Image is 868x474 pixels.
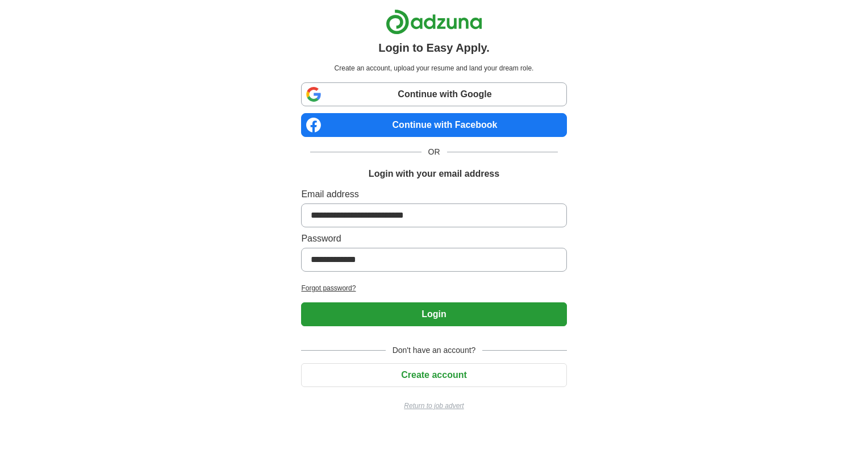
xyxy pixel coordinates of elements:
a: Create account [301,370,566,380]
label: Email address [301,188,566,201]
a: Return to job advert [301,401,566,411]
span: OR [422,146,447,158]
span: Don't have an account? [386,344,483,356]
label: Password [301,232,566,246]
p: Create an account, upload your resume and land your dream role. [303,63,564,73]
a: Continue with Facebook [301,113,566,137]
h1: Login to Easy Apply. [378,39,490,56]
h1: Login with your email address [369,167,499,181]
a: Continue with Google [301,82,566,106]
img: Adzuna logo [386,9,482,35]
button: Login [301,302,566,326]
a: Forgot password? [301,283,566,293]
button: Create account [301,363,566,387]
